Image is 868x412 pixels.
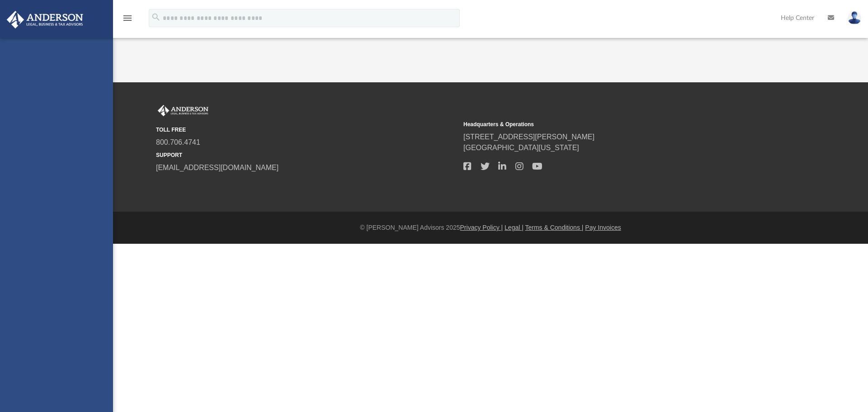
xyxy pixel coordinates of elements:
small: Headquarters & Operations [463,120,764,128]
a: 800.706.4741 [156,138,200,146]
a: [EMAIL_ADDRESS][DOMAIN_NAME] [156,164,278,171]
a: [GEOGRAPHIC_DATA][US_STATE] [463,144,579,152]
a: Pay Invoices [585,224,621,231]
a: Legal | [505,224,524,231]
small: SUPPORT [156,151,457,159]
a: [STREET_ADDRESS][PERSON_NAME] [463,133,594,141]
div: © [PERSON_NAME] Advisors 2025 [113,223,868,232]
i: menu [122,13,133,24]
a: Terms & Conditions | [525,224,584,231]
a: menu [122,17,133,24]
img: Anderson Advisors Platinum Portal [4,11,86,28]
a: Privacy Policy | [460,224,503,231]
img: User Pic [848,11,861,24]
small: TOLL FREE [156,126,457,134]
i: search [151,12,161,22]
img: Anderson Advisors Platinum Portal [156,105,210,117]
